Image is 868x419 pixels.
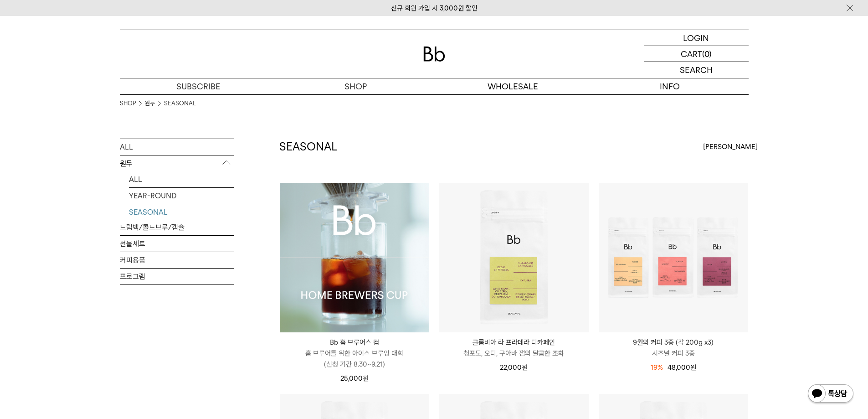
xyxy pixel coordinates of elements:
span: 원 [522,363,528,372]
h2: SEASONAL [279,139,337,155]
a: 드립백/콜드브루/캡슐 [120,219,234,235]
span: 25,000 [340,374,369,383]
img: 카카오톡 채널 1:1 채팅 버튼 [807,383,854,405]
a: ALL [129,171,234,187]
p: 원두 [120,155,234,172]
a: 신규 회원 가입 시 3,000원 할인 [391,4,478,12]
p: 콜롬비아 라 프라데라 디카페인 [439,337,589,348]
p: CART [681,46,702,62]
img: 9월의 커피 3종 (각 200g x3) [599,183,748,332]
p: WHOLESALE [434,78,591,94]
a: SHOP [120,99,136,108]
img: 1000001223_add2_021.jpg [280,183,429,332]
a: Bb 홈 브루어스 컵 [280,183,429,332]
div: 19% [651,362,663,373]
p: SEARCH [680,62,713,78]
p: 9월의 커피 3종 (각 200g x3) [599,337,748,348]
span: 원 [363,374,369,383]
a: Bb 홈 브루어스 컵 홈 브루어를 위한 아이스 브루잉 대회(신청 기간 8.30~9.21) [280,337,429,370]
a: 선물세트 [120,236,234,252]
p: LOGIN [683,30,709,46]
a: SEASONAL [129,204,234,220]
img: 로고 [423,47,445,62]
p: INFO [591,78,749,94]
a: ALL [120,139,234,155]
a: SUBSCRIBE [120,78,277,94]
span: 22,000 [500,363,528,372]
p: 홈 브루어를 위한 아이스 브루잉 대회 (신청 기간 8.30~9.21) [280,348,429,370]
a: 커피용품 [120,252,234,268]
a: YEAR-ROUND [129,188,234,204]
a: 프로그램 [120,269,234,285]
a: SEASONAL [164,99,196,108]
a: 콜롬비아 라 프라데라 디카페인 청포도, 오디, 구아바 잼의 달콤한 조화 [439,337,589,359]
p: Bb 홈 브루어스 컵 [280,337,429,348]
p: (0) [702,46,712,62]
img: 콜롬비아 라 프라데라 디카페인 [439,183,589,332]
span: 원 [690,363,696,372]
span: [PERSON_NAME] [703,141,758,152]
a: LOGIN [644,30,749,46]
p: 시즈널 커피 3종 [599,348,748,359]
a: 9월의 커피 3종 (각 200g x3) 시즈널 커피 3종 [599,337,748,359]
span: 48,000 [668,363,696,372]
p: 청포도, 오디, 구아바 잼의 달콤한 조화 [439,348,589,359]
a: CART (0) [644,46,749,62]
a: SHOP [277,78,434,94]
a: 원두 [145,99,155,108]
